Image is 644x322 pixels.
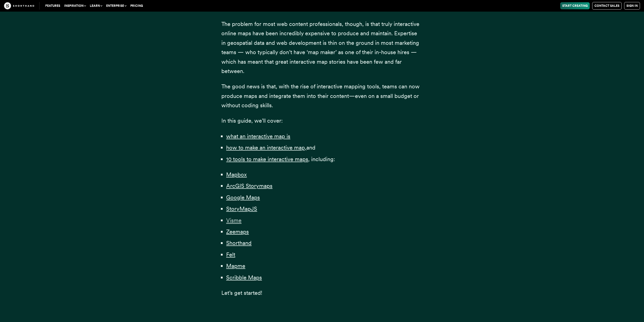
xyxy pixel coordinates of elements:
[226,194,260,201] a: Google Maps
[226,240,252,246] a: Shorthand
[226,228,249,235] a: Zeemaps
[221,83,420,109] span: The good news is that, with the rise of interactive mapping tools, teams can now produce maps and...
[88,2,104,9] button: Learn
[226,263,245,269] a: Mapme
[221,117,283,124] span: In this guide, we’ll cover:
[226,156,308,162] a: 10 tools to make interactive maps
[62,2,88,9] button: Inspiration
[226,274,262,281] a: Scribble Maps
[560,2,590,9] a: Start Creating
[226,217,242,224] a: Visme
[624,2,640,10] a: Sign in
[128,2,145,9] a: Pricing
[4,2,34,9] img: The Craft
[221,290,262,296] span: Let’s get started!
[226,144,306,151] a: how to make an interactive map,
[226,183,272,189] a: ArcGIS Storymaps
[226,205,257,212] a: StoryMapJS
[592,2,622,10] a: Contact Sales
[43,2,62,9] a: Features
[104,2,128,9] button: Enterprise
[226,133,290,139] a: what an interactive map is
[226,171,247,178] a: Mapbox
[308,156,335,162] span: , including:
[226,217,242,224] span: Visme
[221,21,419,74] span: The problem for most web content professionals, though, is that truly interactive online maps hav...
[306,144,315,151] span: and
[226,251,235,258] a: Felt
